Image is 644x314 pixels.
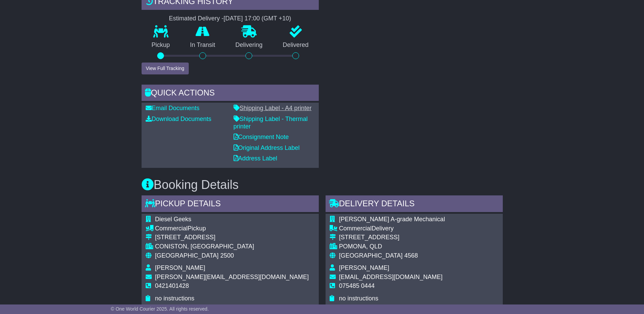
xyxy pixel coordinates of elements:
[155,264,205,271] span: [PERSON_NAME]
[142,178,503,192] h3: Booking Details
[142,15,319,22] div: Estimated Delivery -
[339,225,445,232] div: Delivery
[224,15,291,22] div: [DATE] 17:00 (GMT +10)
[155,234,309,241] div: [STREET_ADDRESS]
[155,225,188,232] span: Commercial
[142,85,319,103] div: Quick Actions
[339,234,445,241] div: [STREET_ADDRESS]
[404,252,418,259] span: 4568
[142,41,180,49] p: Pickup
[273,41,319,49] p: Delivered
[155,243,309,250] div: CONISTON, [GEOGRAPHIC_DATA]
[142,63,189,74] button: View Full Tracking
[155,252,219,259] span: [GEOGRAPHIC_DATA]
[326,195,503,214] div: Delivery Details
[339,225,372,232] span: Commercial
[180,41,225,49] p: In Transit
[142,195,319,214] div: Pickup Details
[146,116,211,122] a: Download Documents
[146,105,200,111] a: Email Documents
[225,41,273,49] p: Delivering
[339,252,403,259] span: [GEOGRAPHIC_DATA]
[155,295,195,302] span: no instructions
[155,274,309,280] span: [PERSON_NAME][EMAIL_ADDRESS][DOMAIN_NAME]
[339,264,389,271] span: [PERSON_NAME]
[234,116,308,130] a: Shipping Label - Thermal printer
[155,216,191,223] span: Diesel Geeks
[234,105,312,111] a: Shipping Label - A4 printer
[339,282,375,289] span: 075485 0444
[220,252,234,259] span: 2500
[339,216,445,223] span: [PERSON_NAME] A-grade Mechanical
[234,144,300,151] a: Original Address Label
[234,134,289,140] a: Consignment Note
[234,155,277,162] a: Address Label
[339,274,443,280] span: [EMAIL_ADDRESS][DOMAIN_NAME]
[339,295,379,302] span: no instructions
[339,243,445,250] div: POMONA, QLD
[111,306,209,312] span: © One World Courier 2025. All rights reserved.
[155,225,309,232] div: Pickup
[155,282,189,289] span: 0421401428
